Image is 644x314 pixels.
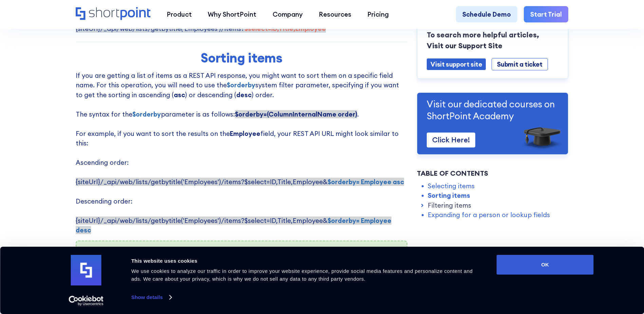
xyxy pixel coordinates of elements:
[311,6,359,22] a: Resources
[76,241,407,300] div: If you have difficulties with finding the correct internal name of a specific column, check this ...
[497,255,594,275] button: OK
[132,110,161,118] strong: $orderby
[264,6,311,22] a: Company
[71,255,102,285] img: logo
[159,6,200,22] a: Product
[76,71,407,235] p: If you are getting a list of items as a REST API response, you might want to sort them on a speci...
[131,268,473,282] span: We use cookies to analyze our traffic in order to improve your website experience, provide social...
[236,91,252,99] strong: desc
[167,10,192,19] div: Product
[328,178,404,186] strong: $orderby= Employee asc
[427,133,475,147] a: Click Here!
[114,50,369,65] h2: Sorting items
[319,10,351,19] div: Resources
[131,292,171,302] a: Show details
[76,7,151,21] a: Home
[428,210,550,220] a: Expanding for a person or lookup fields
[200,6,264,22] a: Why ShortPoint
[524,6,568,22] a: Start Trial
[427,58,486,70] a: Visit support site
[208,10,256,19] div: Why ShortPoint
[427,30,558,51] p: To search more helpful articles, Visit our Support Site
[174,91,185,99] strong: asc
[230,129,260,138] strong: Employee
[76,178,404,186] span: {siteUrl}/_api/web/lists/getbytitle('Employees')/items?$select=ID,Title,Employee&
[76,216,391,234] span: {siteUrl}/_api/web/lists/getbytitle('Employees')/items?$select=ID,Title,Employee&
[417,168,568,178] div: Table of Contents
[360,6,397,22] a: Pricing
[492,58,548,71] a: Submit a ticket
[427,99,558,122] p: Visit our dedicated courses on ShortPoint Academy
[456,6,517,22] a: Schedule Demo
[367,10,389,19] div: Pricing
[131,257,481,265] div: This website uses cookies
[428,181,475,191] a: Selecting items
[227,81,255,89] strong: $orderby
[428,191,470,200] a: Sorting items
[235,110,357,118] strong: $orderby=(ColumnInternalName order)
[273,10,303,19] div: Company
[428,200,471,210] a: Filtering items
[56,296,116,306] a: Usercentrics Cookiebot - opens in a new window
